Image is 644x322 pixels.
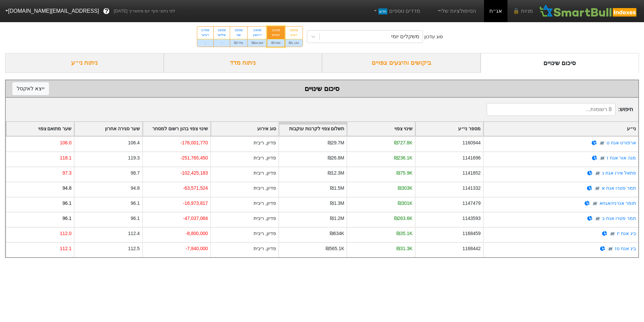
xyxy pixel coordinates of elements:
img: tase link [599,140,605,146]
div: Toggle SortBy [143,122,210,136]
div: 96.1 [130,215,140,222]
div: ₪1.5M [330,185,344,192]
div: 1143593 [463,215,481,222]
div: שלישי [218,33,226,37]
div: ₪77M [230,39,247,47]
div: ₪727.8K [394,139,413,146]
div: ₪29.7M [328,139,344,146]
div: 112.5 [128,245,140,252]
div: פדיון, ריבית [254,230,276,237]
div: ניתוח מדד [164,53,322,73]
div: 1160944 [463,139,481,146]
div: -251,765,450 [180,154,208,162]
div: 26/08 [218,28,226,33]
div: סיכום שינויים [481,53,639,73]
div: ₪565.1K [326,245,344,252]
span: חדש [378,8,387,14]
div: ביקושים והיצעים צפויים [322,53,481,73]
div: Toggle SortBy [6,122,74,136]
div: Toggle SortBy [484,122,638,136]
div: 106.4 [128,139,140,146]
div: ₪26.8M [328,154,344,162]
div: ניתוח ני״ע [5,53,164,73]
span: חיפוש : [487,103,633,116]
button: ייצא לאקסל [12,82,49,95]
div: 96.1 [62,215,71,222]
div: 25/08 [234,28,243,33]
div: פדיון, ריבית [254,139,276,146]
a: מגה אור אגח ז [607,155,636,160]
div: פדיון, ריבית [254,200,276,207]
div: ₪301K [398,200,412,207]
div: ₪75.9K [396,170,412,177]
div: רביעי [289,33,299,37]
a: תומר אנרגיהאגחא [599,200,636,206]
a: הסימולציות שלי [434,4,479,18]
div: ₪64.5M [248,39,267,47]
img: tase link [592,200,598,207]
div: -7,840,000 [185,245,208,252]
div: Toggle SortBy [416,122,483,136]
div: -176,001,770 [180,139,208,146]
div: Toggle SortBy [347,122,415,136]
div: ₪1.1M [285,39,303,47]
div: Toggle SortBy [211,122,278,136]
div: ₪236.1K [394,154,413,162]
div: 98.7 [130,170,140,177]
img: tase link [607,245,614,252]
div: 27/08 [201,28,209,33]
div: ₪12.3M [328,170,344,177]
div: -8,800,000 [185,230,208,237]
div: Toggle SortBy [279,122,346,136]
div: פדיון, ריבית [254,185,276,192]
div: פדיון, ריבית [254,245,276,252]
div: 112.0 [60,230,71,237]
div: ₪634K [330,230,344,237]
div: 118.1 [60,154,71,162]
div: שני [234,33,243,37]
a: תמר פטרו אגח ב [602,216,636,221]
a: ביג אגח טז [615,246,636,251]
input: 8 רשומות... [487,103,615,116]
div: 94.8 [62,185,71,192]
img: tase link [594,215,601,222]
div: 1141696 [463,154,481,162]
img: tase link [599,155,606,162]
img: tase link [594,185,601,192]
div: 94.8 [130,185,140,192]
div: ראשון [252,33,263,37]
div: 1141332 [463,185,481,192]
img: tase link [594,170,601,177]
div: ₪35.1K [396,230,412,237]
div: 21/08 [271,28,280,33]
div: ₪263.6K [394,215,413,222]
div: סוג עדכון [424,33,443,40]
div: 1147479 [463,200,481,207]
div: רביעי [201,33,209,37]
div: 112.1 [60,245,71,252]
a: תמר פטרו אגח א [602,185,636,191]
div: 106.0 [60,139,71,146]
div: 112.4 [128,230,140,237]
div: משקלים יומי [391,33,419,41]
div: ₪74M [267,39,284,47]
div: -47,037,084 [183,215,208,222]
div: 96.1 [62,200,71,207]
span: ? [105,7,108,16]
a: מדדים נוספיםחדש [370,4,423,18]
a: ביג אגח יז [617,231,636,236]
div: 24/08 [252,28,263,33]
div: 1168442 [463,245,481,252]
div: פדיון, ריבית [254,154,276,162]
div: ₪1.3M [330,200,344,207]
div: סיכום שינויים [12,84,632,94]
div: Toggle SortBy [74,122,142,136]
div: 1168459 [463,230,481,237]
div: 97.3 [62,170,71,177]
div: 119.3 [128,154,140,162]
div: פדיון, ריבית [254,215,276,222]
div: -16,973,817 [183,200,208,207]
a: ארפורט אגח ט [606,140,636,145]
div: חמישי [271,33,280,37]
img: SmartBull [538,4,639,18]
